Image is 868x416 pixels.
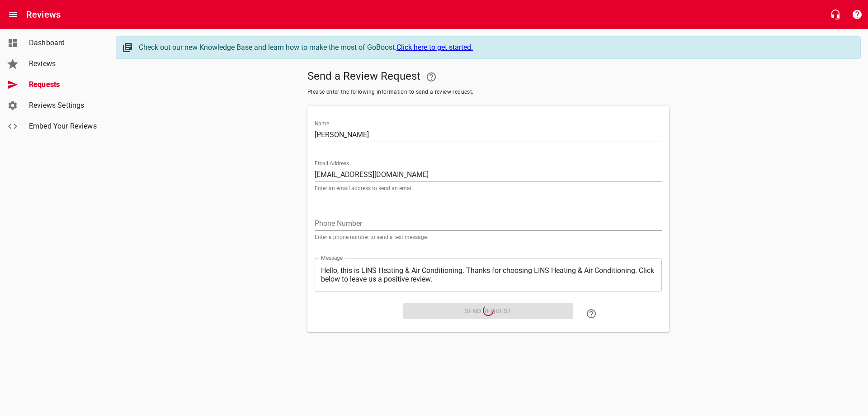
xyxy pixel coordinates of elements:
[580,303,602,325] a: Learn how to "Send a Review Request"
[321,266,656,283] textarea: Hello, this is LINS Heating & Air Conditioning. Thanks for choosing LINS Heating & Air Conditioni...
[315,121,329,126] label: Name
[396,43,473,52] a: Click here to get started.
[315,186,662,191] p: Enter an email address to send an email.
[315,234,662,240] p: Enter a phone number to send a text message.
[420,66,442,88] a: Your Google or Facebook account must be connected to "Send a Review Request"
[29,79,98,90] span: Requests
[26,7,61,22] h6: Reviews
[139,42,851,53] div: Check out our new Knowledge Base and learn how to make the most of GoBoost.
[29,58,98,69] span: Reviews
[29,100,98,111] span: Reviews Settings
[315,161,349,166] label: Email Address
[2,4,24,25] button: Open drawer
[307,66,669,88] h5: Send a Review Request
[825,4,846,25] button: Live Chat
[846,4,868,25] button: Support Portal
[307,88,669,97] span: Please enter the following information to send a review request.
[29,38,98,48] span: Dashboard
[29,121,98,132] span: Embed Your Reviews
